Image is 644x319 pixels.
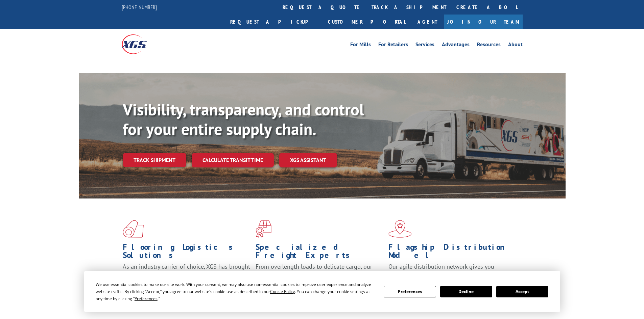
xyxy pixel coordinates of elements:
img: xgs-icon-total-supply-chain-intelligence-red [123,220,144,238]
a: Agent [411,15,444,29]
div: Cookie Consent Prompt [84,271,560,312]
span: Preferences [135,296,158,301]
a: [PHONE_NUMBER] [122,4,157,10]
a: Calculate transit time [192,153,274,167]
button: Decline [440,286,492,297]
img: xgs-icon-flagship-distribution-model-red [388,220,412,238]
button: Preferences [384,286,436,297]
button: Accept [496,286,548,297]
a: Customer Portal [323,15,411,29]
div: We use essential cookies to make our site work. With your consent, we may also use non-essential ... [96,281,376,302]
p: From overlength loads to delicate cargo, our experienced staff knows the best way to move your fr... [256,263,383,293]
h1: Flagship Distribution Model [388,243,516,263]
a: Advantages [442,42,470,49]
span: Our agile distribution network gives you nationwide inventory management on demand. [388,263,513,278]
b: Visibility, transparency, and control for your entire supply chain. [123,99,364,139]
a: For Retailers [378,42,408,49]
a: For Mills [350,42,371,49]
span: As an industry carrier of choice, XGS has brought innovation and dedication to flooring logistics... [123,263,250,287]
a: Services [415,42,434,49]
a: Track shipment [123,153,186,167]
span: Cookie Policy [270,289,295,294]
img: xgs-icon-focused-on-flooring-red [256,220,271,238]
a: XGS ASSISTANT [279,153,337,167]
a: Resources [477,42,501,49]
h1: Flooring Logistics Solutions [123,243,251,263]
a: Request a pickup [225,15,323,29]
a: Join Our Team [444,15,523,29]
h1: Specialized Freight Experts [256,243,383,263]
a: About [508,42,523,49]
